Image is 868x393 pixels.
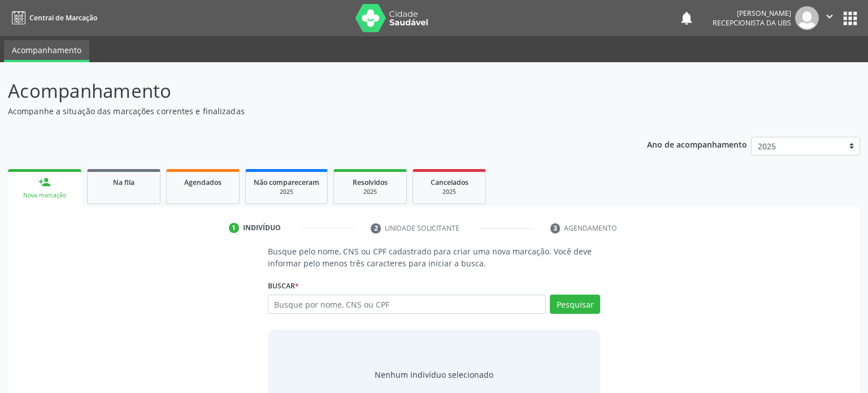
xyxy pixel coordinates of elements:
div: 2025 [421,188,478,196]
i:  [823,10,836,23]
span: Não compareceram [254,178,319,187]
p: Acompanhe a situação das marcações correntes e finalizadas [8,105,605,117]
img: img [795,6,819,30]
button: apps [840,8,860,28]
label: Buscar [268,277,299,295]
div: [PERSON_NAME] [713,8,791,18]
div: 1 [229,223,239,233]
button: notifications [679,10,695,26]
button: Pesquisar [550,295,600,314]
p: Busque pelo nome, CNS ou CPF cadastrado para criar uma nova marcação. Você deve informar pelo men... [268,245,601,269]
a: Acompanhamento [4,40,89,62]
div: person_add [38,176,51,188]
div: 2025 [254,188,319,196]
span: Cancelados [431,178,468,187]
div: Nenhum indivíduo selecionado [375,369,493,381]
span: Central de Marcação [29,13,97,23]
div: Nova marcação [16,191,73,200]
p: Acompanhamento [8,77,605,105]
p: Ano de acompanhamento [647,137,747,151]
span: Resolvidos [353,178,388,187]
div: 2025 [342,188,398,196]
span: Recepcionista da UBS [713,18,791,28]
div: Indivíduo [243,223,281,233]
input: Busque por nome, CNS ou CPF [268,295,546,314]
span: Na fila [113,178,134,187]
a: Central de Marcação [8,8,97,27]
button:  [819,6,840,30]
span: Agendados [184,178,222,187]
